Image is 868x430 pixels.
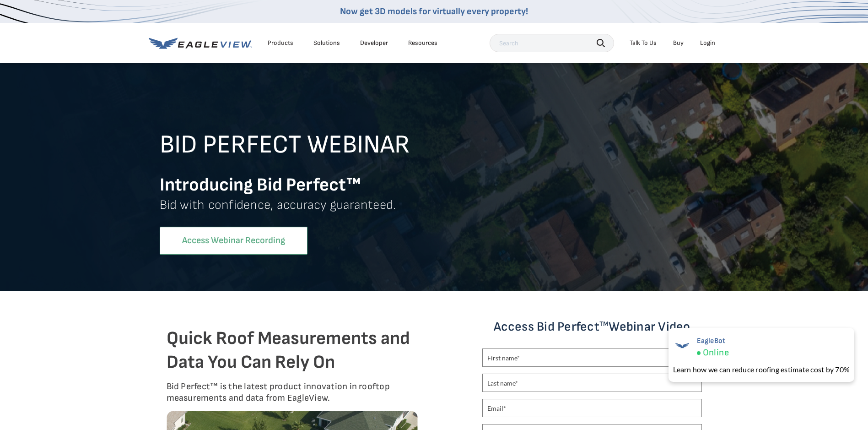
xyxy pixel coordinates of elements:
p: Bid Perfect™ is the latest product innovation in rooftop measurements and data from EagleView. [167,381,418,404]
span: Online [703,347,729,359]
div: Products [268,39,293,47]
h3: Introducing Bid Perfect™ [160,173,709,197]
a: Developer [360,39,388,47]
input: First name* [482,348,702,367]
div: Resources [408,39,437,47]
div: Solutions [313,39,340,47]
a: Now get 3D models for virtually every property! [340,6,528,17]
input: Last name* [482,374,702,392]
p: Bid with confidence, accuracy guaranteed. [160,197,709,227]
sup: TM [599,320,609,328]
div: Talk To Us [630,39,657,47]
img: EagleBot [673,337,691,355]
div: Login [700,39,715,47]
h3: Quick Roof Measurements and Data You Can Rely On [167,327,418,374]
a: Access Webinar Recording [160,227,307,255]
span: Access Bid Perfect Webinar Video [494,319,690,334]
a: Buy [673,39,684,47]
h2: BID PERFECT WEBINAR [160,131,709,173]
span: EagleBot [697,337,729,345]
div: Learn how we can reduce roofing estimate cost by 70% [673,364,850,375]
input: Search [490,34,614,52]
input: Email* [482,399,702,417]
